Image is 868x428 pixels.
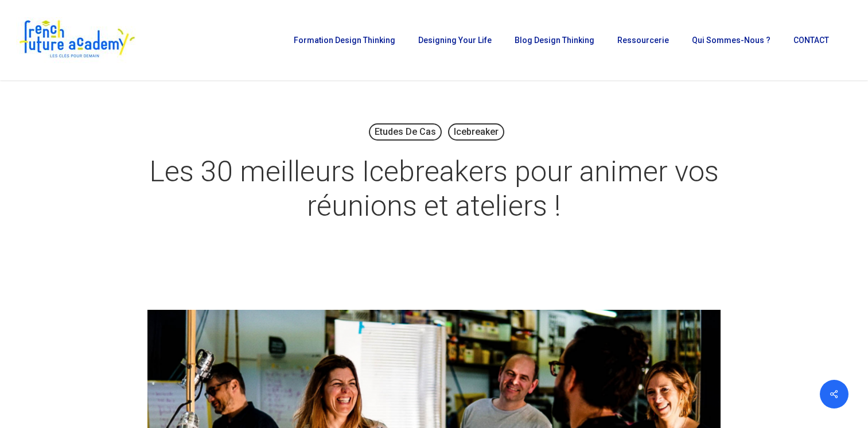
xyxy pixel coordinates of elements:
span: Blog Design Thinking [515,36,594,45]
a: Qui sommes-nous ? [686,36,776,44]
a: CONTACT [788,36,835,44]
span: CONTACT [793,36,829,45]
img: French Future Academy [16,17,137,63]
span: Formation Design Thinking [294,36,395,45]
a: Icebreaker [448,123,504,141]
span: Designing Your Life [418,36,492,45]
a: Blog Design Thinking [509,36,600,44]
a: Formation Design Thinking [288,36,401,44]
h1: Les 30 meilleurs Icebreakers pour animer vos réunions et ateliers ! [147,143,721,235]
a: Designing Your Life [412,36,497,44]
a: Etudes de cas [369,123,442,141]
span: Qui sommes-nous ? [692,36,770,45]
span: Ressourcerie [617,36,669,45]
a: Ressourcerie [612,36,675,44]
